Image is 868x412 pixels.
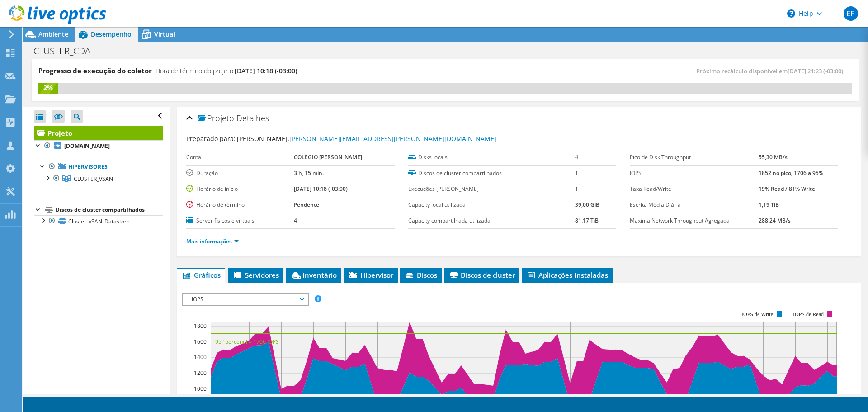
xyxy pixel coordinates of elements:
[793,311,824,317] text: IOPS de Read
[759,217,791,224] b: 288,24 MB/s
[289,134,496,143] a: [PERSON_NAME][EMAIL_ADDRESS][PERSON_NAME][DOMAIN_NAME]
[630,153,758,162] label: Pico de Disk Throughput
[448,270,515,279] span: Discos de cluster
[233,270,279,279] span: Servidores
[408,169,575,178] label: Discos de cluster compartilhados
[187,294,303,305] span: IOPS
[741,311,773,317] text: IOPS de Write
[34,215,163,227] a: Cluster_vSAN_Datastore
[194,338,207,346] text: 1600
[630,185,758,194] label: Taxa Read/Write
[408,200,575,209] label: Capacity local utilizada
[348,270,393,279] span: Hipervisor
[294,169,324,177] b: 3 h, 15 min.
[787,9,795,18] svg: \n
[294,185,348,193] b: [DATE] 10:18 (-03:00)
[526,270,608,279] span: Aplicações Instaladas
[237,134,496,143] span: [PERSON_NAME],
[194,369,207,377] text: 1200
[186,200,294,209] label: Horário de término
[56,204,163,215] div: Discos de cluster compartilhados
[186,237,239,245] a: Mais informações
[29,46,104,56] h1: CLUSTER_CDA
[236,113,269,123] span: Detalhes
[215,338,279,346] text: 95° percentil = 1706 IOPS
[575,185,578,193] b: 1
[788,67,843,75] span: [DATE] 21:23 (-03:00)
[186,134,236,143] label: Preparado para:
[630,216,758,225] label: Maxima Network Throughput Agregada
[194,322,207,330] text: 1800
[186,216,294,225] label: Server físicos e virtuais
[575,153,578,161] b: 4
[182,270,221,279] span: Gráficos
[186,153,294,162] label: Conta
[759,185,815,193] b: 19% Read / 81% Write
[759,201,779,208] b: 1,19 TiB
[235,66,297,75] span: [DATE] 10:18 (-03:00)
[34,173,163,185] a: CLUSTER_VSAN
[34,161,163,173] a: Hipervisores
[696,67,848,75] span: Próximo recálculo disponível em
[575,169,578,177] b: 1
[186,169,294,178] label: Duração
[194,385,207,393] text: 1000
[74,175,113,183] span: CLUSTER_VSAN
[294,217,297,224] b: 4
[198,114,234,123] span: Projeto
[38,83,58,93] div: 2%
[156,66,297,76] h4: Hora de término do projeto:
[759,169,823,177] b: 1852 no pico, 1706 a 95%
[186,185,294,194] label: Horário de início
[91,30,132,38] span: Desempenho
[630,169,758,178] label: IOPS
[34,140,163,152] a: [DOMAIN_NAME]
[405,270,437,279] span: Discos
[64,142,110,150] b: [DOMAIN_NAME]
[294,153,362,161] b: COLEGIO [PERSON_NAME]
[844,6,858,21] span: EF
[34,126,163,140] a: Projeto
[408,185,575,194] label: Execuções [PERSON_NAME]
[38,30,68,38] span: Ambiente
[575,217,599,224] b: 81,17 TiB
[408,153,575,162] label: Disks locais
[294,201,319,208] b: Pendente
[759,153,788,161] b: 55,30 MB/s
[630,200,758,209] label: Escrita Média Diária
[575,201,599,208] b: 39,00 GiB
[194,353,207,361] text: 1400
[154,30,175,38] span: Virtual
[408,216,575,225] label: Capacity compartilhada utilizada
[290,270,337,279] span: Inventário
